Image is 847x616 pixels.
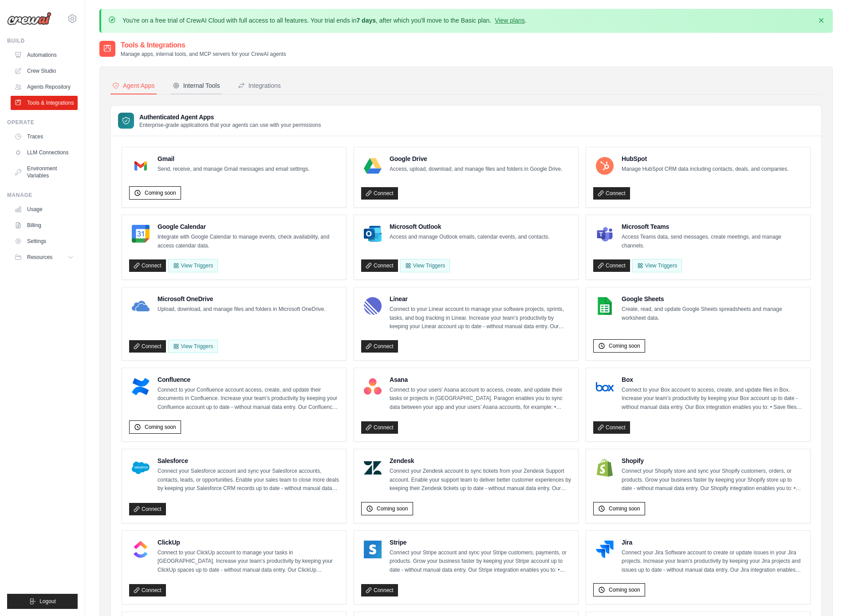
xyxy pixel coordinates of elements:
a: Connect [129,584,166,596]
a: Tools & Integrations [11,96,78,110]
a: Connect [593,187,630,200]
button: Integrations [236,78,283,94]
h4: Gmail [158,154,310,163]
span: Coming soon [145,189,176,196]
p: Connect your Salesforce account and sync your Salesforce accounts, contacts, leads, or opportunit... [158,467,339,493]
img: Stripe Logo [364,541,382,558]
img: Box Logo [596,378,614,396]
h4: Confluence [158,375,339,384]
: View Triggers [400,259,450,272]
a: Connect [129,503,166,515]
button: Agent Apps [110,78,157,94]
p: Create, read, and update Google Sheets spreadsheets and manage worksheet data. [622,305,803,322]
h4: Shopify [622,456,803,465]
p: Send, receive, and manage Gmail messages and email settings. [158,165,310,174]
h4: Google Sheets [622,294,803,303]
h4: Microsoft OneDrive [158,294,326,303]
p: Connect to your Box account to access, create, and update files in Box. Increase your team’s prod... [622,386,803,412]
h4: Linear [390,294,571,303]
img: Zendesk Logo [364,459,382,477]
a: Environment Variables [11,161,78,183]
h4: ClickUp [158,538,339,547]
p: Connect your Stripe account and sync your Stripe customers, payments, or products. Grow your busi... [390,549,571,575]
a: Connect [593,259,630,272]
h4: Asana [390,375,571,384]
p: Access Teams data, send messages, create meetings, and manage channels. [622,233,803,250]
p: Connect your Jira Software account to create or update issues in your Jira projects. Increase you... [622,549,803,575]
img: Confluence Logo [132,378,150,396]
span: Coming soon [609,586,640,593]
h2: Tools & Integrations [121,40,286,51]
a: Connect [361,421,398,434]
a: Connect [361,340,398,353]
a: Connect [361,259,398,272]
button: Resources [11,250,78,264]
img: Google Calendar Logo [132,225,150,243]
: View Triggers [168,340,218,353]
p: Manage apps, internal tools, and MCP servers for your CrewAI agents [121,51,286,58]
a: Connect [361,584,398,596]
a: LLM Connections [11,145,78,160]
div: Agent Apps [112,81,155,90]
a: Connect [129,340,166,353]
p: Enterprise-grade applications that your agents can use with your permissions [139,122,321,129]
span: Coming soon [609,505,640,512]
span: Coming soon [377,505,408,512]
img: HubSpot Logo [596,157,614,175]
h4: Google Drive [390,154,563,163]
p: Connect your Zendesk account to sync tickets from your Zendesk Support account. Enable your suppo... [390,467,571,493]
span: Resources [27,254,52,261]
p: Connect to your Linear account to manage your software projects, sprints, tasks, and bug tracking... [390,305,571,331]
p: You're on a free trial of CrewAI Cloud with full access to all features. Your trial ends in , aft... [122,16,527,25]
img: Microsoft Teams Logo [596,225,614,243]
h4: Microsoft Teams [622,222,803,231]
img: Asana Logo [364,378,382,396]
h4: Box [622,375,803,384]
button: Logout [7,594,78,609]
a: Connect [361,187,398,200]
a: Agents Repository [11,80,78,94]
img: Google Drive Logo [364,157,382,175]
h4: Stripe [390,538,571,547]
img: Logo [7,12,51,25]
h3: Authenticated Agent Apps [139,113,321,122]
img: Microsoft OneDrive Logo [132,297,150,315]
strong: 7 days [356,17,376,24]
a: Settings [11,234,78,248]
a: Automations [11,48,78,62]
img: Shopify Logo [596,459,614,477]
p: Connect to your ClickUp account to manage your tasks in [GEOGRAPHIC_DATA]. Increase your team’s p... [158,549,339,575]
a: Connect [593,421,630,434]
div: Build [7,37,78,44]
h4: Microsoft Outlook [390,222,550,231]
a: Usage [11,202,78,216]
a: Connect [129,259,166,272]
button: Internal Tools [171,78,222,94]
div: Integrations [238,81,281,90]
p: Connect to your Confluence account access, create, and update their documents in Confluence. Incr... [158,386,339,412]
h4: Zendesk [390,456,571,465]
: View Triggers [632,259,682,272]
p: Connect your Shopify store and sync your Shopify customers, orders, or products. Grow your busine... [622,467,803,493]
a: Traces [11,129,78,144]
div: Internal Tools [173,81,220,90]
img: ClickUp Logo [132,541,150,558]
img: Gmail Logo [132,157,150,175]
p: Manage HubSpot CRM data including contacts, deals, and companies. [622,165,788,174]
button: View Triggers [168,259,218,272]
div: Operate [7,119,78,126]
p: Upload, download, and manage files and folders in Microsoft OneDrive. [158,305,326,314]
img: Linear Logo [364,297,382,315]
img: Jira Logo [596,541,614,558]
h4: Jira [622,538,803,547]
img: Google Sheets Logo [596,297,614,315]
h4: HubSpot [622,154,788,163]
p: Connect to your users’ Asana account to access, create, and update their tasks or projects in [GE... [390,386,571,412]
a: Billing [11,218,78,232]
p: Integrate with Google Calendar to manage events, check availability, and access calendar data. [158,233,339,250]
h4: Salesforce [158,456,339,465]
img: Microsoft Outlook Logo [364,225,382,243]
span: Coming soon [145,424,176,431]
h4: Google Calendar [158,222,339,231]
a: Crew Studio [11,64,78,78]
